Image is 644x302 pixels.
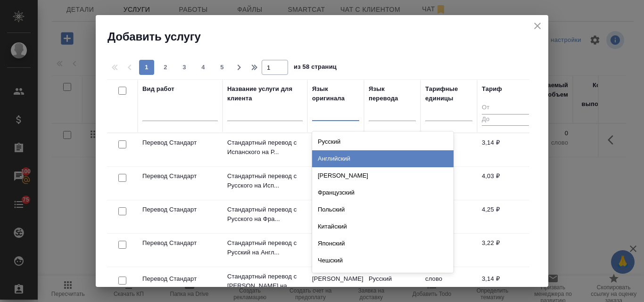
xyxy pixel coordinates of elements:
[312,269,454,286] div: Сербский
[107,29,548,44] h2: Добавить услугу
[215,60,230,75] button: 5
[196,60,211,75] button: 4
[196,63,211,72] span: 4
[477,167,534,200] td: 4,03 ₽
[227,138,303,157] p: Стандартный перевод с Испанского на Р...
[482,84,502,94] div: Тариф
[477,200,534,233] td: 4,25 ₽
[142,171,218,181] p: Перевод Стандарт
[142,274,218,284] p: Перевод Стандарт
[227,205,303,224] p: Стандартный перевод с Русского на Фра...
[425,84,472,103] div: Тарифные единицы
[307,234,364,267] td: Русский
[312,133,454,150] div: Русский
[477,234,534,267] td: 3,22 ₽
[312,84,359,103] div: Язык оригинала
[215,63,230,72] span: 5
[227,84,303,103] div: Название услуги для клиента
[158,63,173,72] span: 2
[312,150,454,167] div: Английский
[142,84,174,94] div: Вид работ
[142,205,218,214] p: Перевод Стандарт
[227,171,303,190] p: Стандартный перевод с Русского на Исп...
[482,102,529,114] input: От
[477,133,534,166] td: 3,14 ₽
[227,272,303,300] p: Стандартный перевод с [PERSON_NAME] на Рус...
[312,235,454,252] div: Японский
[177,60,192,75] button: 3
[294,61,337,75] span: из 58 страниц
[312,167,454,184] div: [PERSON_NAME]
[177,63,192,72] span: 3
[307,167,364,200] td: Русский
[307,133,364,166] td: Испанский
[530,19,545,33] button: close
[369,84,416,103] div: Язык перевода
[482,114,529,126] input: До
[307,200,364,233] td: Русский
[312,218,454,235] div: Китайский
[312,201,454,218] div: Польский
[142,138,218,147] p: Перевод Стандарт
[312,252,454,269] div: Чешский
[142,238,218,248] p: Перевод Стандарт
[158,60,173,75] button: 2
[312,184,454,201] div: Французский
[227,238,303,257] p: Стандартный перевод с Русский на Англ...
